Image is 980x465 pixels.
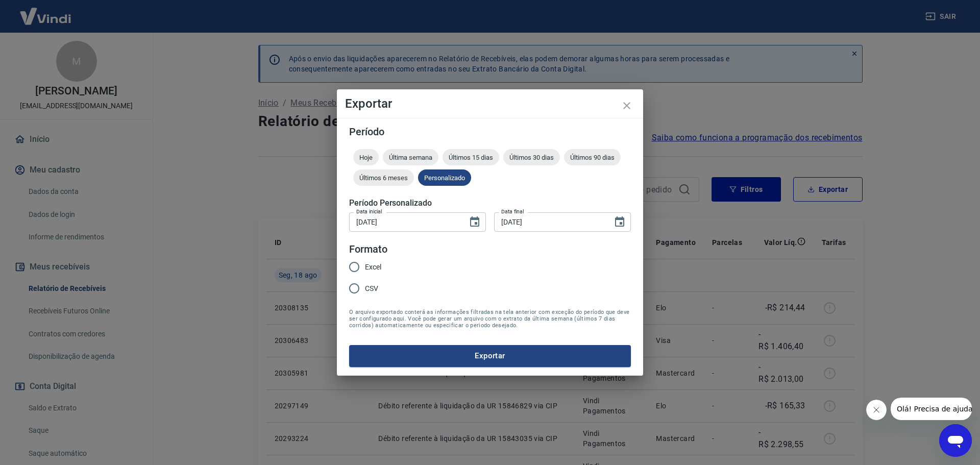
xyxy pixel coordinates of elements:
span: Últimos 6 meses [353,174,414,182]
span: Personalizado [418,174,471,182]
span: CSV [365,283,378,294]
label: Data inicial [356,208,382,215]
span: Última semana [383,154,438,161]
h4: Exportar [345,97,635,110]
button: close [615,93,639,118]
h5: Período Personalizado [349,198,631,208]
button: Choose date, selected date is 16 de ago de 2025 [464,212,485,232]
div: Últimos 15 dias [443,149,499,165]
span: Hoje [353,154,379,161]
legend: Formato [349,242,387,257]
span: Últimos 90 dias [564,154,621,161]
span: Olá! Precisa de ajuda? [6,7,86,15]
span: Excel [365,262,381,273]
input: DD/MM/YYYY [494,212,605,231]
div: Últimos 30 dias [503,149,560,165]
label: Data final [501,208,524,215]
button: Exportar [349,345,631,366]
div: Últimos 90 dias [564,149,621,165]
iframe: Fechar mensagem [866,400,887,420]
button: Choose date, selected date is 18 de ago de 2025 [609,212,630,232]
div: Última semana [383,149,438,165]
div: Últimos 6 meses [353,169,414,186]
iframe: Mensagem da empresa [891,398,972,420]
input: DD/MM/YYYY [349,212,460,231]
span: Últimos 30 dias [503,154,560,161]
h5: Período [349,127,631,137]
iframe: Botão para abrir a janela de mensagens [939,424,972,457]
span: O arquivo exportado conterá as informações filtradas na tela anterior com exceção do período que ... [349,309,631,329]
div: Personalizado [418,169,471,186]
div: Hoje [353,149,379,165]
span: Últimos 15 dias [443,154,499,161]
